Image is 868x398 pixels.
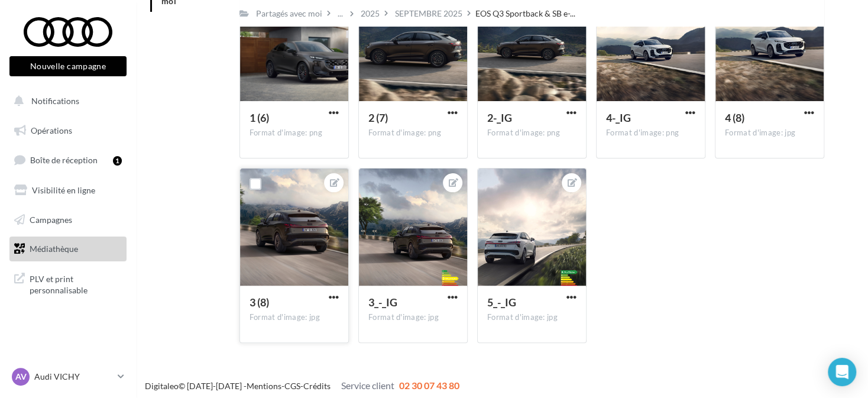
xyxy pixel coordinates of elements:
div: Format d'image: png [487,128,576,138]
button: Notifications [7,89,124,114]
span: Opérations [31,125,72,135]
span: 3 (8) [250,296,269,309]
span: Campagnes [30,214,72,224]
div: Format d'image: jpg [250,312,339,323]
div: SEPTEMBRE 2025 [395,8,462,20]
span: PLV et print personnalisable [30,271,122,296]
span: Médiathèque [30,244,78,254]
div: Open Intercom Messenger [828,358,856,386]
span: 1 (6) [250,111,269,124]
a: Crédits [303,381,331,391]
a: Mentions [247,381,281,391]
div: Format d'image: jpg [487,312,576,323]
div: Format d'image: png [250,128,339,138]
div: Format d'image: jpg [725,128,814,138]
span: 2-_IG [487,111,512,124]
a: CGS [284,381,300,391]
div: Format d'image: png [368,128,458,138]
a: Boîte de réception1 [7,147,129,173]
a: AV Audi VICHY [9,365,127,388]
a: Digitaleo [145,381,179,391]
span: © [DATE]-[DATE] - - - [145,381,459,391]
span: Visibilité en ligne [32,185,95,195]
a: Visibilité en ligne [7,178,129,203]
span: 4 (8) [725,111,744,124]
a: Opérations [7,118,129,143]
div: ... [335,5,345,22]
div: Format d'image: png [606,128,695,138]
span: AV [15,371,27,383]
span: Boîte de réception [30,155,98,165]
span: 5_-_IG [487,296,516,309]
div: Format d'image: jpg [368,312,458,323]
a: Médiathèque [7,237,129,261]
span: Notifications [31,96,79,106]
span: 4-_IG [606,111,631,124]
span: EOS Q3 Sportback & SB e-... [475,8,575,20]
button: Nouvelle campagne [9,56,127,76]
p: Audi VICHY [34,371,113,383]
a: PLV et print personnalisable [7,266,129,301]
span: 02 30 07 43 80 [399,380,459,391]
a: Campagnes [7,208,129,232]
span: 3_-_IG [368,296,397,309]
div: 1 [113,156,122,166]
div: 2025 [361,8,380,20]
span: Service client [341,380,394,391]
div: Partagés avec moi [256,8,322,20]
span: 2 (7) [368,111,388,124]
